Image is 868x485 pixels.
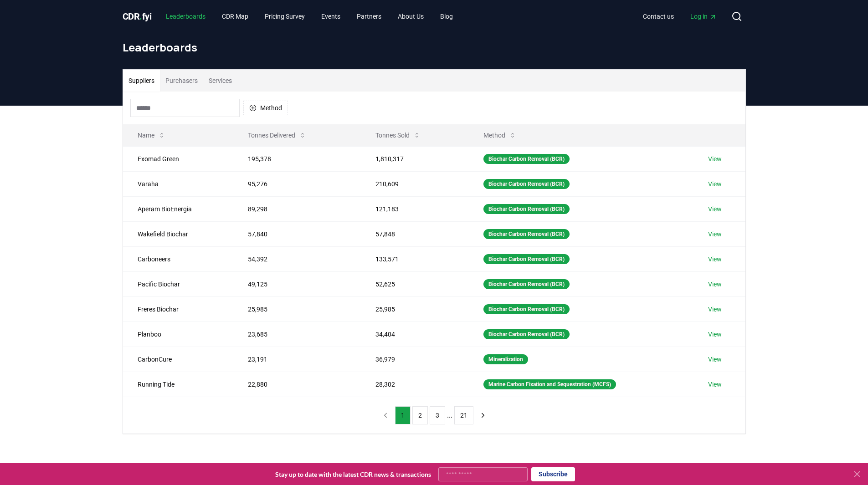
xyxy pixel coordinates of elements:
[130,126,173,144] button: Name
[412,406,428,424] button: 2
[475,406,491,424] button: next page
[483,154,570,164] div: Biochar Carbon Removal (BCR)
[483,179,570,189] div: Biochar Carbon Removal (BCR)
[447,410,452,421] li: ...
[233,171,360,196] td: 95,276
[636,8,724,25] nav: Main
[361,171,469,196] td: 210,609
[233,347,360,372] td: 23,191
[123,296,234,322] td: Freres Biochar
[483,329,570,339] div: Biochar Carbon Removal (BCR)
[361,246,469,271] td: 133,571
[361,196,469,221] td: 121,183
[203,70,237,92] button: Services
[361,347,469,372] td: 36,979
[123,40,746,55] h1: Leaderboards
[123,146,234,171] td: Exomad Green
[361,271,469,296] td: 52,625
[123,70,160,92] button: Suppliers
[123,372,234,397] td: Running Tide
[483,204,570,214] div: Biochar Carbon Removal (BCR)
[636,8,681,25] a: Contact us
[708,204,722,214] a: View
[241,126,313,144] button: Tonnes Delivered
[708,380,722,389] a: View
[233,246,360,271] td: 54,392
[257,8,312,25] a: Pricing Survey
[123,11,152,22] span: CDR fyi
[708,280,722,289] a: View
[123,221,234,246] td: Wakefield Biochar
[483,229,570,239] div: Biochar Carbon Removal (BCR)
[159,8,460,25] nav: Main
[123,171,234,196] td: Varaha
[708,255,722,264] a: View
[708,154,722,163] a: View
[430,406,445,424] button: 3
[361,221,469,246] td: 57,848
[123,196,234,221] td: Aperam BioEnergia
[159,8,213,25] a: Leaderboards
[123,322,234,347] td: Planboo
[433,8,460,25] a: Blog
[361,296,469,322] td: 25,985
[314,8,348,25] a: Events
[123,10,152,23] a: CDR.fyi
[233,146,360,171] td: 195,378
[690,12,717,21] span: Log in
[233,322,360,347] td: 23,685
[123,271,234,296] td: Pacific Biochar
[361,372,469,397] td: 28,302
[708,179,722,189] a: View
[476,126,524,144] button: Method
[160,70,203,92] button: Purchasers
[683,8,724,25] a: Log in
[483,254,570,264] div: Biochar Carbon Removal (BCR)
[233,196,360,221] td: 89,298
[349,8,389,25] a: Partners
[123,347,234,372] td: CarbonCure
[483,279,570,289] div: Biochar Carbon Removal (BCR)
[361,146,469,171] td: 1,810,317
[390,8,431,25] a: About Us
[483,304,570,314] div: Biochar Carbon Removal (BCR)
[233,271,360,296] td: 49,125
[708,355,722,364] a: View
[708,330,722,339] a: View
[483,354,528,364] div: Mineralization
[243,101,288,115] button: Method
[483,379,616,389] div: Marine Carbon Fixation and Sequestration (MCFS)
[233,296,360,322] td: 25,985
[454,406,473,424] button: 21
[368,126,428,144] button: Tonnes Sold
[708,305,722,314] a: View
[215,8,256,25] a: CDR Map
[708,230,722,239] a: View
[395,406,411,424] button: 1
[139,11,142,22] span: .
[233,372,360,397] td: 22,880
[361,322,469,347] td: 34,404
[233,221,360,246] td: 57,840
[123,246,234,271] td: Carboneers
